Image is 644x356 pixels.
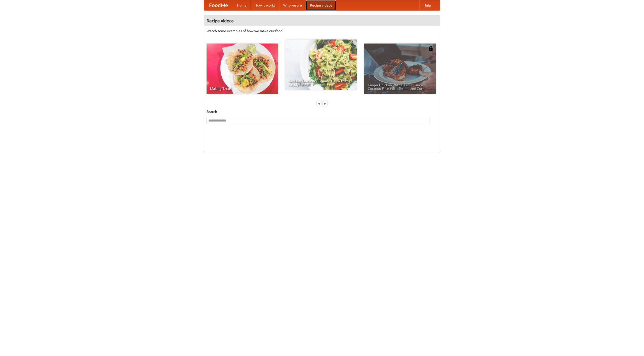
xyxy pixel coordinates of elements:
h5: Search [207,109,437,114]
a: Making Tacos [207,44,278,94]
a: How it works [251,0,279,10]
a: Home [233,0,251,10]
img: 483408.png [428,46,433,51]
a: Help [419,0,435,10]
div: « [317,100,321,107]
p: Watch some examples of how we make our food! [207,28,437,33]
h4: Recipe videos [204,16,440,26]
span: Making Tacos [210,87,274,90]
a: Who we are [279,0,306,10]
a: Recipe videos [306,0,336,10]
a: FoodMe [204,0,233,10]
span: An Easy, Summery Tomato Pasta That's Ready for Fall [289,79,353,86]
div: » [323,100,327,107]
a: An Easy, Summery Tomato Pasta That's Ready for Fall [285,39,357,90]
